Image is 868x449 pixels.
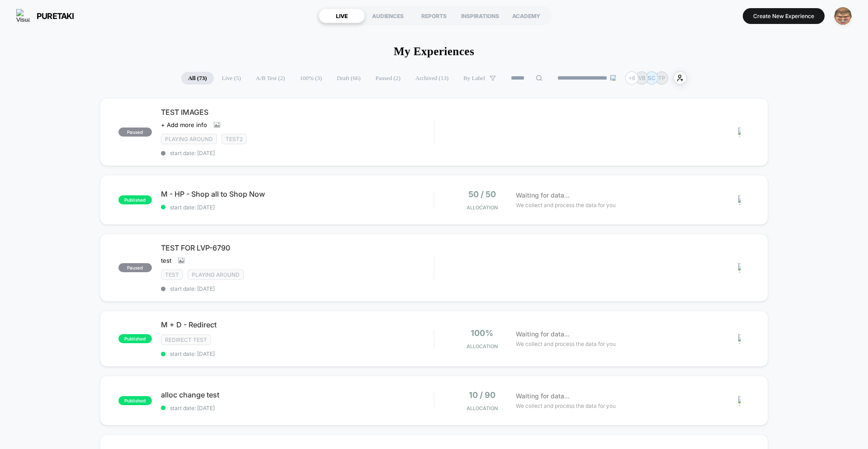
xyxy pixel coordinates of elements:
img: close [738,263,741,273]
div: Current time [314,232,335,242]
span: paused [118,128,152,137]
img: close [738,334,741,344]
h1: My Experiences [394,45,474,58]
span: All ( 73 ) [181,72,214,85]
button: puretaki [14,9,77,23]
span: + Add more info [161,121,207,128]
span: start date: [DATE] [161,350,434,357]
span: Paused ( 2 ) [368,72,407,85]
span: We collect and process the data for you [516,402,616,410]
span: puretaki [37,11,74,21]
div: Duration [336,232,360,242]
span: published [118,334,152,343]
span: Playing Around [188,269,244,280]
span: Waiting for data... [516,391,570,401]
span: M + D - Redirect [161,320,434,329]
span: paused [118,263,152,272]
p: TP [658,75,665,81]
span: start date: [DATE] [161,204,434,211]
span: A/B Test ( 2 ) [249,72,292,85]
p: VB [638,75,646,81]
button: Create New Experience [743,8,825,24]
span: Draft ( 66 ) [330,72,367,85]
img: end [610,75,616,80]
span: alloc change test [161,390,434,399]
img: Visually logo [16,9,30,23]
span: Allocation [467,343,498,350]
span: start date: [DATE] [161,150,434,156]
span: Playing Around [161,134,217,144]
span: TEST FOR LVP-6790 [161,243,434,252]
span: Allocation [467,204,498,211]
span: 10 / 90 [469,390,495,400]
button: Play, NEW DEMO 2025-VEED.mp4 [211,114,232,136]
span: 100% [471,328,493,338]
span: published [118,396,152,405]
span: 50 / 50 [468,189,496,199]
span: Redirect Test [161,335,211,345]
span: published [118,195,152,204]
div: LIVE [319,9,365,23]
span: start date: [DATE] [161,285,434,292]
img: close [738,396,741,406]
span: test [161,269,183,280]
div: + 6 [625,71,638,85]
span: test [161,257,171,264]
img: ppic [834,7,852,25]
span: TEST IMAGES [161,108,434,117]
span: By Label [463,75,485,82]
input: Seek [7,218,438,227]
span: We collect and process the data for you [516,201,616,209]
span: Archived ( 13 ) [409,72,455,85]
span: Waiting for data... [516,190,570,200]
span: Live ( 5 ) [215,72,248,85]
span: We collect and process the data for you [516,340,616,348]
div: INSPIRATIONS [457,9,503,23]
span: 100% ( 3 ) [293,72,329,85]
button: Play, NEW DEMO 2025-VEED.mp4 [5,230,19,245]
div: ACADEMY [503,9,549,23]
span: start date: [DATE] [161,405,434,411]
p: SC [648,75,656,81]
span: M - HP - Shop all to Shop Now [161,189,434,199]
button: ppic [831,7,854,25]
div: AUDIENCES [365,9,411,23]
span: test2 [222,134,247,144]
div: REPORTS [411,9,457,23]
span: Allocation [467,405,498,411]
input: Volume [377,233,405,242]
img: close [738,128,741,137]
img: close [738,195,741,205]
span: Waiting for data... [516,329,570,339]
